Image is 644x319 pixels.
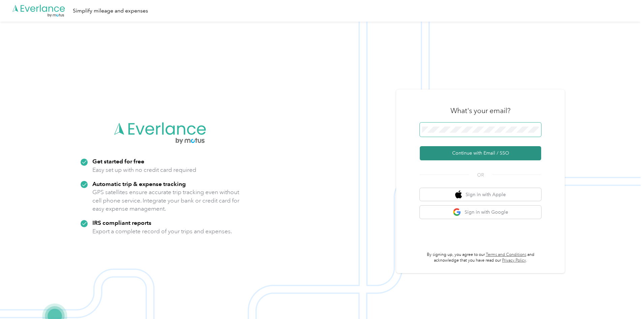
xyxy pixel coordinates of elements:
[420,252,541,264] p: By signing up, you agree to our and acknowledge that you have read our .
[486,252,526,257] a: Terms and Conditions
[92,227,232,236] p: Export a complete record of your trips and expenses.
[420,206,541,219] button: google logoSign in with Google
[455,190,462,199] img: apple logo
[469,171,492,179] span: OR
[92,219,151,226] strong: IRS compliant reports
[92,188,240,213] p: GPS satellites ensure accurate trip tracking even without cell phone service. Integrate your bank...
[92,158,144,165] strong: Get started for free
[420,146,541,160] button: Continue with Email / SSO
[502,258,526,263] a: Privacy Policy
[453,208,461,216] img: google logo
[92,180,186,187] strong: Automatic trip & expense tracking
[73,7,148,15] div: Simplify mileage and expenses
[92,166,196,174] p: Easy set up with no credit card required
[450,106,510,115] h3: What's your email?
[420,188,541,201] button: apple logoSign in with Apple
